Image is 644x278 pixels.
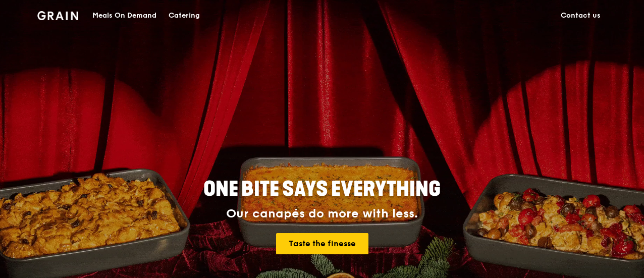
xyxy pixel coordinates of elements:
div: Catering [169,1,200,31]
div: Meals On Demand [92,1,156,31]
a: Taste the finesse [276,233,368,254]
a: Contact us [555,1,607,31]
span: ONE BITE SAYS EVERYTHING [203,177,441,201]
a: Catering [163,1,206,31]
div: Our canapés do more with less. [140,207,504,221]
img: Grain [37,11,78,20]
